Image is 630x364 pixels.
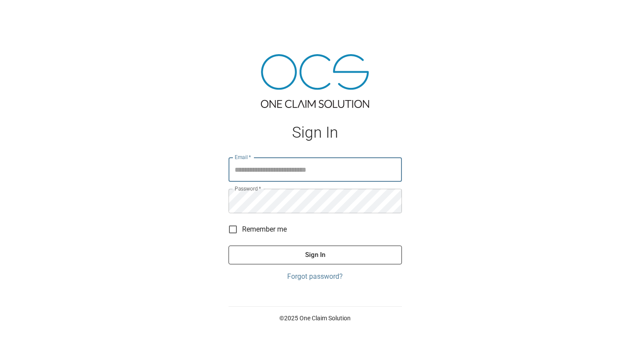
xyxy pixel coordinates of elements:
[235,153,251,161] label: Email
[229,271,402,282] a: Forgot password?
[242,224,287,235] span: Remember me
[11,5,46,23] img: ocs-logo-white-transparent.png
[229,124,402,142] h1: Sign In
[235,185,261,192] label: Password
[229,246,402,264] button: Sign In
[261,54,369,108] img: ocs-logo-tra.png
[229,314,402,322] p: © 2025 One Claim Solution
